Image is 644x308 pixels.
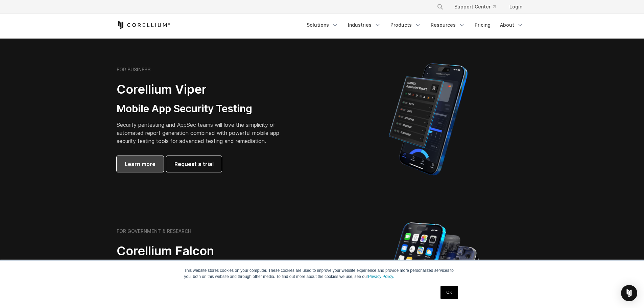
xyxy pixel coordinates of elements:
div: Navigation Menu [303,19,528,31]
h2: Corellium Viper [117,82,290,97]
h3: Mobile App Security Testing [117,102,290,115]
h2: Corellium Falcon [117,243,306,259]
a: Request a trial [166,156,222,172]
span: Learn more [125,160,156,168]
h6: FOR BUSINESS [117,67,150,73]
div: Navigation Menu [429,1,528,13]
button: Search [434,1,446,13]
a: Products [386,19,425,31]
a: Corellium Home [117,21,170,29]
a: Pricing [471,19,495,31]
a: Support Center [449,1,501,13]
h6: FOR GOVERNMENT & RESEARCH [117,228,191,234]
a: Privacy Policy. [368,274,394,279]
a: OK [440,286,458,299]
a: Login [504,1,528,13]
a: About [496,19,528,31]
div: Open Intercom Messenger [621,285,637,301]
span: Request a trial [174,160,214,168]
a: Solutions [303,19,342,31]
p: Security pentesting and AppSec teams will love the simplicity of automated report generation comb... [117,121,290,145]
a: Resources [427,19,469,31]
p: This website stores cookies on your computer. These cookies are used to improve your website expe... [184,267,460,280]
img: Corellium MATRIX automated report on iPhone showing app vulnerability test results across securit... [377,60,479,179]
a: Industries [344,19,385,31]
a: Learn more [117,156,164,172]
